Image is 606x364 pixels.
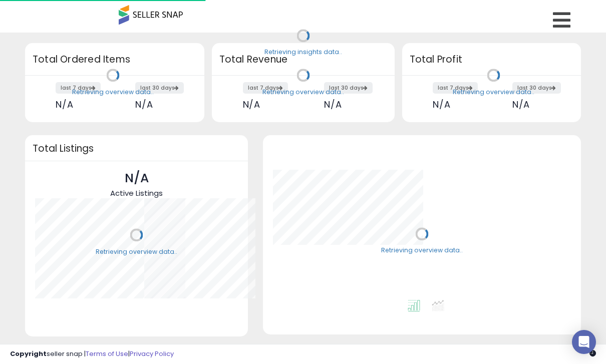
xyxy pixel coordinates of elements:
[10,349,174,359] div: seller snap | |
[572,330,596,354] div: Open Intercom Messenger
[72,88,154,97] div: Retrieving overview data..
[130,349,174,358] a: Privacy Policy
[96,247,177,256] div: Retrieving overview data..
[381,246,463,255] div: Retrieving overview data..
[86,349,128,358] a: Terms of Use
[262,88,344,97] div: Retrieving overview data..
[10,349,47,358] strong: Copyright
[453,88,534,97] div: Retrieving overview data..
